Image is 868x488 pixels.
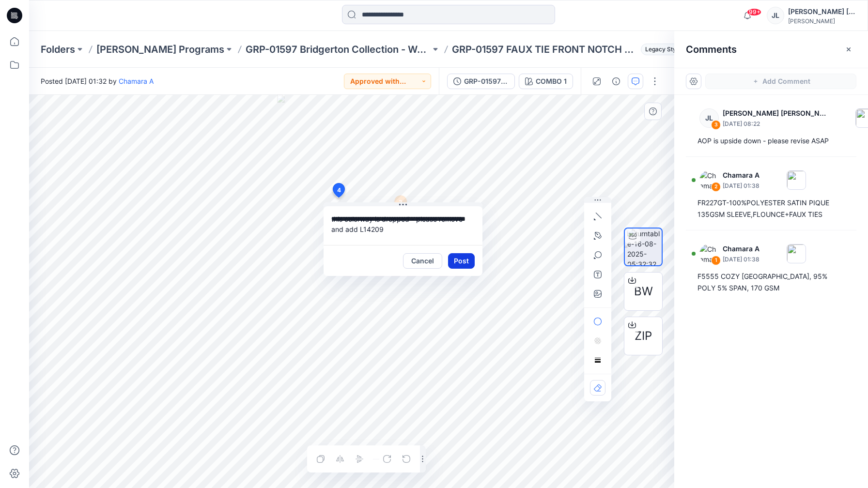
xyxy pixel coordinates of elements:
div: [PERSON_NAME] [PERSON_NAME] [788,6,856,17]
h2: Comments [686,44,737,55]
p: [DATE] 01:38 [723,181,759,191]
button: Legacy Style [637,43,685,56]
p: Chamara A [723,243,759,255]
div: JL [767,7,784,24]
p: [PERSON_NAME] [PERSON_NAME] [723,107,828,119]
span: BW [634,283,653,300]
button: COMBO 1 [519,74,573,89]
span: Posted [DATE] 01:32 by [41,76,154,86]
button: Post [448,253,475,269]
a: [PERSON_NAME] Programs [96,43,224,56]
button: Cancel [403,253,442,269]
span: 99+ [747,8,761,16]
div: 1 [711,256,721,265]
div: FR227GT-100%POLYESTER SATIN PIQUE 135GSM SLEEVE,FLOUNCE+FAUX TIES [697,197,845,220]
div: COMBO 1 [536,76,567,87]
div: F5555 COZY [GEOGRAPHIC_DATA], 95% POLY 5% SPAN, 170 GSM [697,271,845,294]
a: GRP-01597 Bridgerton Collection - Walmart S2 Summer 2026 [246,43,431,56]
p: GRP-01597 FAUX TIE FRONT NOTCH SET_COLORWAY_REV5 [452,43,637,56]
button: Add Comment [705,74,856,89]
div: AOP is upside down - please revise ASAP [697,135,845,147]
button: GRP-01597 FAUX TIE FRONT NOTCH SET_COLORWAY_REV5 [447,74,515,89]
button: Details [608,74,624,89]
p: [DATE] 08:22 [723,119,828,129]
p: Chamara A [723,169,759,181]
span: ZIP [635,327,652,345]
span: 4 [337,186,341,195]
div: GRP-01597 FAUX TIE FRONT NOTCH SET_COLORWAY_REV5 [464,76,509,87]
a: Folders [41,43,75,56]
div: 2 [711,182,721,192]
img: Chamara A [699,170,719,190]
img: turntable-16-08-2025-05:32:32 [627,229,662,265]
div: JL [699,108,719,128]
a: Chamara A [119,77,154,85]
div: 3 [711,120,721,130]
div: [PERSON_NAME] [788,17,856,25]
span: Legacy Style [641,44,685,55]
p: [DATE] 01:38 [723,255,759,264]
img: Chamara A [699,244,719,263]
